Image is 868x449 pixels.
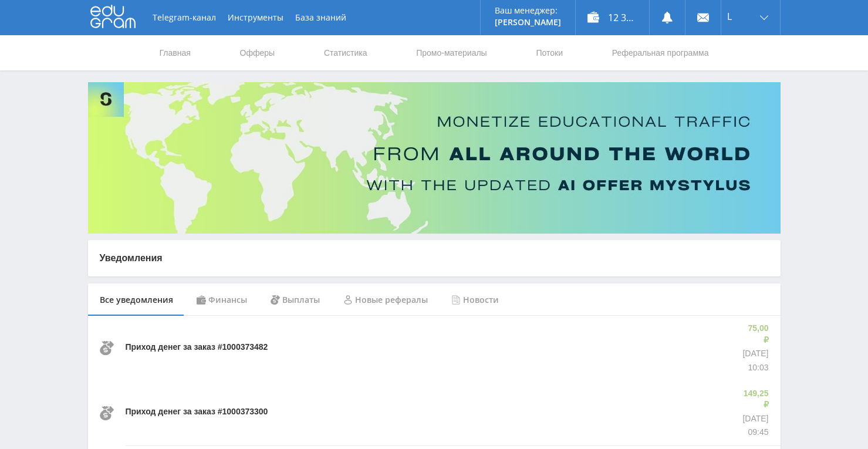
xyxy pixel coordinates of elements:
[100,252,769,265] p: Уведомления
[323,35,369,70] a: Статистика
[740,388,769,411] p: 149,25 ₽
[126,406,268,418] p: Приход денег за заказ #1000373300
[415,35,488,70] a: Промо-материалы
[742,348,768,360] p: [DATE]
[495,18,561,27] p: [PERSON_NAME]
[332,283,440,316] div: Новые рефералы
[742,362,768,374] p: 10:03
[535,35,564,70] a: Потоки
[239,35,276,70] a: Офферы
[495,6,561,15] p: Ваш менеджер:
[440,283,511,316] div: Новости
[742,323,768,346] p: 75,00 ₽
[727,12,732,21] span: L
[611,35,710,70] a: Реферальная программа
[259,283,332,316] div: Выплаты
[158,35,192,70] a: Главная
[126,342,268,353] p: Приход денег за заказ #1000373482
[740,427,769,438] p: 09:45
[740,413,769,425] p: [DATE]
[88,82,781,234] img: Banner
[185,283,259,316] div: Финансы
[88,283,185,316] div: Все уведомления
